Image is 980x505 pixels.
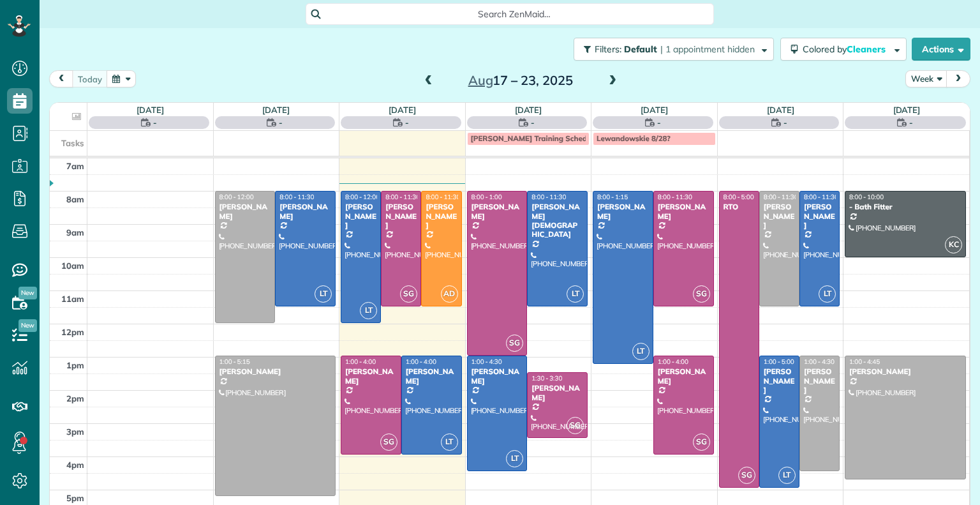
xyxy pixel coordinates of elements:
[345,367,397,386] div: [PERSON_NAME]
[360,302,377,319] span: LT
[778,467,796,484] span: LT
[597,133,671,143] span: Lewandowskie 8/28?
[66,161,84,171] span: 7am
[804,358,835,366] span: 1:00 - 4:30
[219,358,250,366] span: 1:00 - 5:15
[783,116,787,129] span: -
[658,193,692,201] span: 8:00 - 11:30
[66,227,84,237] span: 9am
[426,193,460,201] span: 8:00 - 11:30
[763,202,796,230] div: [PERSON_NAME]
[724,193,754,201] span: 8:00 - 5:00
[632,343,650,360] span: LT
[803,43,890,55] span: Colored by
[946,70,970,87] button: next
[804,193,838,201] span: 8:00 - 11:30
[893,105,921,115] a: [DATE]
[723,202,755,211] div: RTO
[657,202,710,221] div: [PERSON_NAME]
[693,433,710,451] span: SG
[780,38,907,61] button: Colored byCleaners
[660,43,755,55] span: | 1 appointment hidden
[441,433,458,451] span: LT
[515,105,542,115] a: [DATE]
[380,433,397,451] span: SG
[345,358,376,366] span: 1:00 - 4:00
[912,38,970,61] button: Actions
[849,193,884,201] span: 8:00 - 10:00
[345,202,377,230] div: [PERSON_NAME]
[803,202,836,230] div: [PERSON_NAME]
[66,493,84,503] span: 5pm
[567,285,584,303] span: LT
[531,374,562,382] span: 1:30 - 3:30
[657,367,710,386] div: [PERSON_NAME]
[767,105,794,115] a: [DATE]
[441,73,600,87] h2: 17 – 23, 2025
[531,193,566,201] span: 8:00 - 11:30
[819,285,836,303] span: LT
[279,116,283,129] span: -
[406,358,436,366] span: 1:00 - 4:00
[389,105,416,115] a: [DATE]
[468,72,493,88] span: Aug
[61,260,84,271] span: 10am
[441,285,458,303] span: AD
[279,202,332,221] div: [PERSON_NAME]
[945,236,962,253] span: KC
[49,70,73,87] button: prev
[471,202,524,221] div: [PERSON_NAME]
[657,116,661,129] span: -
[738,467,755,484] span: SG
[19,287,37,299] span: New
[262,105,290,115] a: [DATE]
[595,43,621,55] span: Filters:
[137,105,164,115] a: [DATE]
[567,417,584,434] span: SG
[315,285,332,303] span: LT
[531,202,584,239] div: [PERSON_NAME][DEMOGRAPHIC_DATA]
[405,367,458,386] div: [PERSON_NAME]
[66,460,84,470] span: 4pm
[764,358,794,366] span: 1:00 - 5:00
[574,38,774,61] button: Filters: Default | 1 appointment hidden
[849,367,962,376] div: [PERSON_NAME]
[905,70,947,87] button: Week
[506,335,523,352] span: SG
[219,193,254,201] span: 8:00 - 12:00
[153,116,157,129] span: -
[803,367,836,395] div: [PERSON_NAME]
[66,426,84,437] span: 3pm
[219,202,272,221] div: [PERSON_NAME]
[66,360,84,370] span: 1pm
[72,70,108,87] button: today
[19,319,37,332] span: New
[847,43,887,55] span: Cleaners
[405,116,409,129] span: -
[385,193,420,201] span: 8:00 - 11:30
[471,367,524,386] div: [PERSON_NAME]
[219,367,332,376] div: [PERSON_NAME]
[66,393,84,403] span: 2pm
[61,327,84,337] span: 12pm
[385,202,417,230] div: [PERSON_NAME]
[624,43,658,55] span: Default
[471,358,502,366] span: 1:00 - 4:30
[597,202,650,221] div: [PERSON_NAME]
[66,194,84,204] span: 8am
[567,38,774,61] a: Filters: Default | 1 appointment hidden
[61,294,84,304] span: 11am
[279,193,314,201] span: 8:00 - 11:30
[471,193,502,201] span: 8:00 - 1:00
[849,358,880,366] span: 1:00 - 4:45
[531,384,584,402] div: [PERSON_NAME]
[909,116,913,129] span: -
[693,285,710,303] span: SG
[597,193,628,201] span: 8:00 - 1:15
[506,450,523,467] span: LT
[641,105,668,115] a: [DATE]
[849,202,962,211] div: - Bath Fitter
[471,133,632,143] span: [PERSON_NAME] Training Schedule meeting?
[658,358,688,366] span: 1:00 - 4:00
[425,202,457,230] div: [PERSON_NAME]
